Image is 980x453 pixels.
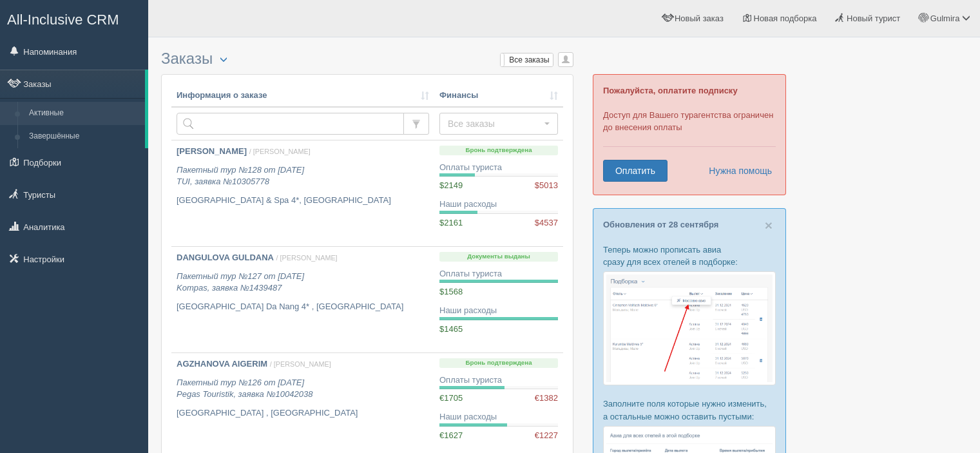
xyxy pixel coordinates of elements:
[847,14,900,23] span: Новый турист
[177,407,429,419] p: [GEOGRAPHIC_DATA] , [GEOGRAPHIC_DATA]
[675,14,724,23] span: Новый заказ
[501,53,553,66] label: Все заказы
[177,195,429,207] p: [GEOGRAPHIC_DATA] & Spa 4*, [GEOGRAPHIC_DATA]
[177,359,267,369] b: AGZHANOVA AIGERIM
[765,218,773,233] span: ×
[177,271,304,293] i: Пакетный тур №127 от [DATE] Kompas, заявка №1439487
[603,398,776,422] p: Заполните поля которые нужно изменить, а остальные можно оставить пустыми:
[535,180,558,192] span: $5013
[603,86,738,95] b: Пожалуйста, оплатите подписку
[23,102,145,125] a: Активные
[439,305,558,317] div: Наши расходы
[439,113,558,135] button: Все заказы
[603,160,668,182] a: Оплатить
[439,374,558,387] div: Оплаты туриста
[439,358,558,368] p: Бронь подтверждена
[535,430,558,442] span: €1227
[535,217,558,229] span: $4537
[439,430,463,440] span: €1627
[754,14,817,23] span: Новая подборка
[270,360,331,368] span: / [PERSON_NAME]
[177,165,304,187] i: Пакетный тур №128 от [DATE] TUI, заявка №10305778
[177,253,274,262] b: DANGULOVA GULDANA
[439,162,558,174] div: Оплаты туриста
[177,146,247,156] b: [PERSON_NAME]
[177,301,429,313] p: [GEOGRAPHIC_DATA] Da Nang 4* , [GEOGRAPHIC_DATA]
[1,1,148,36] a: All-Inclusive CRM
[593,74,786,195] div: Доступ для Вашего турагентства ограничен до внесения оплаты
[439,411,558,423] div: Наши расходы
[603,271,776,385] img: %D0%BF%D0%BE%D0%B4%D0%B1%D0%BE%D1%80%D0%BA%D0%B0-%D0%B0%D0%B2%D0%B8%D0%B0-1-%D1%81%D1%80%D0%BC-%D...
[177,113,404,135] input: Поиск по номеру заказа, ФИО или паспорту туриста
[23,125,145,148] a: Завершённые
[439,218,463,227] span: $2161
[439,324,463,334] span: $1465
[448,117,541,130] span: Все заказы
[439,252,558,262] p: Документы выданы
[439,90,558,102] a: Финансы
[765,218,773,232] button: Close
[439,180,463,190] span: $2149
[603,244,776,268] p: Теперь можно прописать авиа сразу для всех отелей в подборке:
[439,287,463,296] span: $1568
[930,14,960,23] span: Gulmira
[177,90,429,102] a: Информация о заказе
[700,160,773,182] a: Нужна помощь
[535,392,558,405] span: €1382
[439,146,558,155] p: Бронь подтверждена
[177,378,312,400] i: Пакетный тур №126 от [DATE] Pegas Touristik, заявка №10042038
[439,393,463,403] span: €1705
[171,140,434,246] a: [PERSON_NAME] / [PERSON_NAME] Пакетный тур №128 от [DATE]TUI, заявка №10305778 [GEOGRAPHIC_DATA] ...
[249,148,311,155] span: / [PERSON_NAME]
[276,254,338,262] span: / [PERSON_NAME]
[7,12,119,28] span: All-Inclusive CRM
[439,198,558,211] div: Наши расходы
[439,268,558,280] div: Оплаты туриста
[171,247,434,352] a: DANGULOVA GULDANA / [PERSON_NAME] Пакетный тур №127 от [DATE]Kompas, заявка №1439487 [GEOGRAPHIC_...
[603,220,718,229] a: Обновления от 28 сентября
[161,50,573,68] h3: Заказы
